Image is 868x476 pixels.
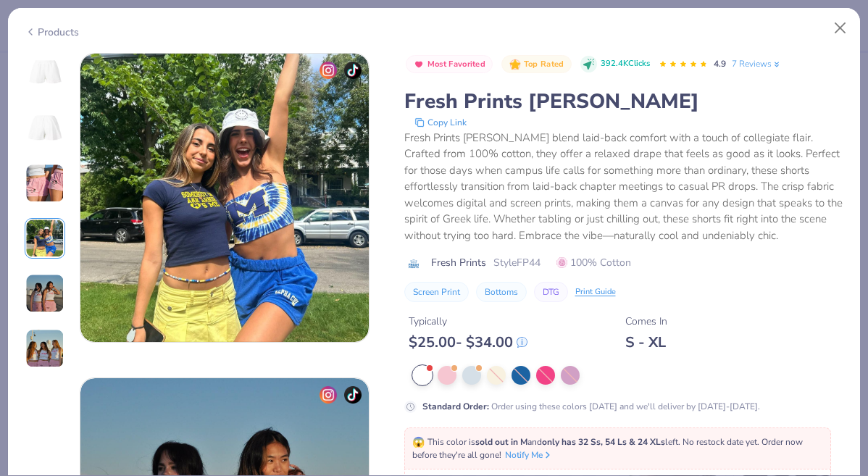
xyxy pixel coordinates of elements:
button: Badge Button [501,55,571,74]
img: insta-icon.png [320,386,337,404]
strong: Standard Order : [422,401,489,412]
div: Print Guide [575,286,616,298]
strong: sold out in M [475,436,527,448]
img: Most Favorited sort [413,59,425,70]
img: User generated content [25,274,64,313]
button: Bottoms [476,282,527,302]
strong: only has 32 Ss, 54 Ls & 24 XLs [542,436,665,448]
button: Notify Me [505,448,553,462]
img: Front [28,56,62,91]
img: User generated content [25,164,64,203]
button: Close [827,14,854,42]
img: brand logo [404,258,424,270]
button: Badge Button [406,55,493,74]
button: DTG [534,282,568,302]
div: Fresh Prints [PERSON_NAME] blend laid-back comfort with a touch of collegiate flair. Crafted from... [404,130,844,244]
div: Products [25,25,79,40]
div: Order using these colors [DATE] and we'll deliver by [DATE]-[DATE]. [422,400,760,413]
img: User generated content [25,219,64,258]
div: Typically [409,314,527,329]
span: 100% Cotton [556,255,631,270]
img: insta-icon.png [320,62,337,79]
img: 15d6b350-2db6-4650-8206-5b65fed92fca [80,54,369,342]
span: 392.4K Clicks [601,58,650,70]
button: copy to clipboard [410,115,471,130]
div: 4.9 Stars [659,53,708,76]
div: $ 25.00 - $ 34.00 [409,333,527,351]
span: 😱 [412,435,425,449]
img: User generated content [25,329,64,368]
img: Top Rated sort [509,59,521,70]
div: Fresh Prints [PERSON_NAME] [404,88,844,115]
span: Most Favorited [427,60,485,68]
div: S - XL [625,333,667,351]
img: Back [28,111,62,146]
img: tiktok-icon.png [344,62,362,79]
span: Style FP44 [493,255,541,270]
span: This color is and left. No restock date yet. Order now before they're all gone! [412,436,803,461]
button: Screen Print [404,282,469,302]
span: Fresh Prints [431,255,486,270]
span: Top Rated [524,60,564,68]
span: 4.9 [714,58,726,70]
img: tiktok-icon.png [344,386,362,404]
a: 7 Reviews [732,57,782,70]
div: Comes In [625,314,667,329]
